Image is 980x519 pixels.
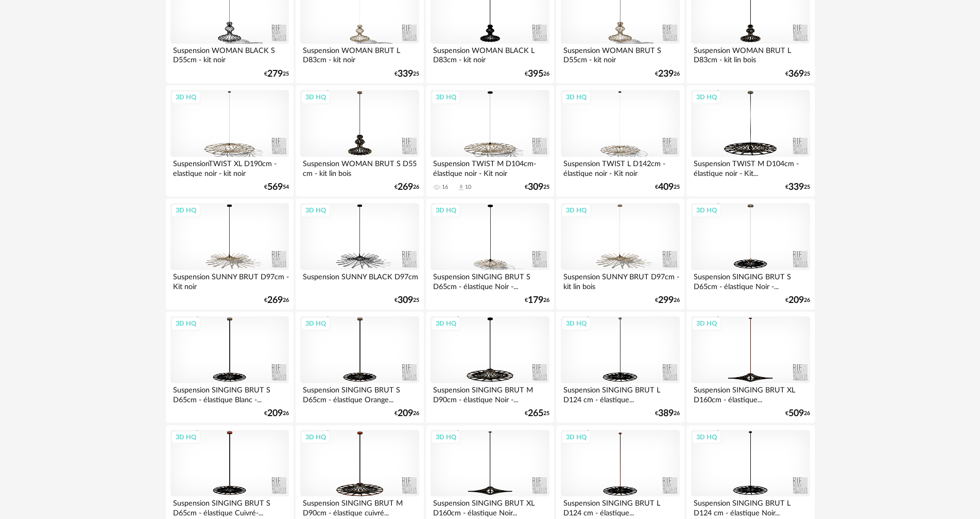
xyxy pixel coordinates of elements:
[431,91,461,104] div: 3D HQ
[465,184,471,191] div: 10
[561,44,679,64] div: Suspension WOMAN BRUT S D55cm - kit noir
[561,204,591,217] div: 3D HQ
[431,270,549,291] div: Suspension SINGING BRUT S D65cm - élastique Noir -...
[300,270,419,291] div: Suspension SUNNY BLACK D97cm
[301,431,331,444] div: 3D HQ
[431,157,549,177] div: Suspension TWIST M D104cm- élastique noir - Kit noir
[394,70,419,78] div: € 25
[394,297,419,304] div: € 25
[431,431,461,444] div: 3D HQ
[398,184,413,191] span: 269
[431,317,461,330] div: 3D HQ
[788,70,804,78] span: 369
[686,312,814,423] a: 3D HQ Suspension SINGING BRUT XL D160cm - élastique... €50926
[296,312,423,423] a: 3D HQ Suspension SINGING BRUT S D65cm - élastique Orange... €20926
[431,496,549,517] div: Suspension SINGING BRUT XL D160cm - élastique Noir...
[170,157,289,177] div: SuspensionTWIST XL D190cm - elastique noir - kit noir
[267,297,283,304] span: 269
[692,317,721,330] div: 3D HQ
[394,410,419,417] div: € 26
[556,312,684,423] a: 3D HQ Suspension SINGING BRUT L D124 cm - élastique... €38926
[691,44,810,64] div: Suspension WOMAN BRUT L D83cm - kit lin bois
[692,431,721,444] div: 3D HQ
[264,297,289,304] div: € 26
[655,70,680,78] div: € 26
[692,91,721,104] div: 3D HQ
[170,496,289,517] div: Suspension SINGING BRUT S D65cm - élastique Cuivré-...
[300,496,419,517] div: Suspension SINGING BRUT M D90cm - élastique cuivré...
[525,297,549,304] div: € 26
[788,410,804,417] span: 509
[171,431,201,444] div: 3D HQ
[264,184,289,191] div: € 54
[658,184,674,191] span: 409
[398,410,413,417] span: 209
[528,410,543,417] span: 265
[658,297,674,304] span: 299
[166,85,294,196] a: 3D HQ SuspensionTWIST XL D190cm - elastique noir - kit noir €56954
[171,91,201,104] div: 3D HQ
[300,44,419,64] div: Suspension WOMAN BRUT L D83cm - kit noir
[561,317,591,330] div: 3D HQ
[658,70,674,78] span: 239
[655,410,680,417] div: € 26
[528,297,543,304] span: 179
[166,199,294,310] a: 3D HQ Suspension SUNNY BRUT D97cm - Kit noir €26926
[561,383,679,404] div: Suspension SINGING BRUT L D124 cm - élastique...
[426,199,554,310] a: 3D HQ Suspension SINGING BRUT S D65cm - élastique Noir -... €17926
[785,184,810,191] div: € 25
[686,199,814,310] a: 3D HQ Suspension SINGING BRUT S D65cm - élastique Noir -... €20926
[655,297,680,304] div: € 26
[528,70,543,78] span: 395
[655,184,680,191] div: € 25
[785,410,810,417] div: € 26
[426,312,554,423] a: 3D HQ Suspension SINGING BRUT M D90cm - élastique Noir -... €26525
[691,496,810,517] div: Suspension SINGING BRUT L D124 cm - élastique Noir...
[691,383,810,404] div: Suspension SINGING BRUT XL D160cm - élastique...
[296,85,423,196] a: 3D HQ Suspension WOMAN BRUT S D55 cm - kit lin bois €26926
[785,297,810,304] div: € 26
[658,410,674,417] span: 389
[398,70,413,78] span: 339
[431,204,461,217] div: 3D HQ
[431,383,549,404] div: Suspension SINGING BRUT M D90cm - élastique Noir -...
[691,157,810,177] div: Suspension TWIST M D104cm - élastique noir - Kit...
[300,157,419,177] div: Suspension WOMAN BRUT S D55 cm - kit lin bois
[267,410,283,417] span: 209
[561,157,679,177] div: Suspension TWIST L D142cm - élastique noir - Kit noir
[296,199,423,310] a: 3D HQ Suspension SUNNY BLACK D97cm €30925
[394,184,419,191] div: € 26
[170,383,289,404] div: Suspension SINGING BRUT S D65cm - élastique Blanc -...
[525,184,549,191] div: € 25
[264,70,289,78] div: € 25
[301,204,331,217] div: 3D HQ
[561,496,679,517] div: Suspension SINGING BRUT L D124 cm - élastique...
[431,44,549,64] div: Suspension WOMAN BLACK L D83cm - kit noir
[556,199,684,310] a: 3D HQ Suspension SUNNY BRUT D97cm - kit lin bois €29926
[171,204,201,217] div: 3D HQ
[561,91,591,104] div: 3D HQ
[561,431,591,444] div: 3D HQ
[264,410,289,417] div: € 26
[525,70,549,78] div: € 26
[267,70,283,78] span: 279
[691,270,810,291] div: Suspension SINGING BRUT S D65cm - élastique Noir -...
[267,184,283,191] span: 569
[426,85,554,196] a: 3D HQ Suspension TWIST M D104cm- élastique noir - Kit noir 16 Download icon 10 €30925
[170,44,289,64] div: Suspension WOMAN BLACK S D55cm - kit noir
[785,70,810,78] div: € 25
[166,312,294,423] a: 3D HQ Suspension SINGING BRUT S D65cm - élastique Blanc -... €20926
[171,317,201,330] div: 3D HQ
[398,297,413,304] span: 309
[556,85,684,196] a: 3D HQ Suspension TWIST L D142cm - élastique noir - Kit noir €40925
[525,410,549,417] div: € 25
[788,184,804,191] span: 339
[686,85,814,196] a: 3D HQ Suspension TWIST M D104cm - élastique noir - Kit... €33925
[300,383,419,404] div: Suspension SINGING BRUT S D65cm - élastique Orange...
[528,184,543,191] span: 309
[301,91,331,104] div: 3D HQ
[170,270,289,291] div: Suspension SUNNY BRUT D97cm - Kit noir
[692,204,721,217] div: 3D HQ
[301,317,331,330] div: 3D HQ
[442,184,448,191] div: 16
